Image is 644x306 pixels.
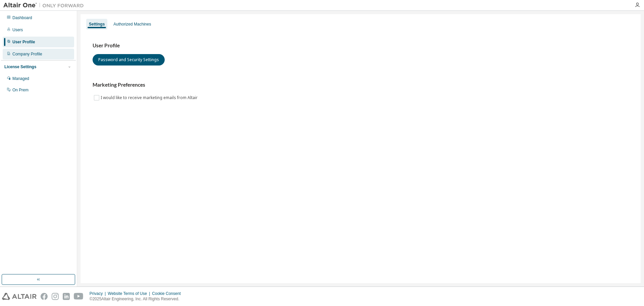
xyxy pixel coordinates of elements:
div: Dashboard [12,15,32,20]
img: instagram.svg [52,293,59,300]
h3: Marketing Preferences [93,82,629,88]
button: Password and Security Settings [93,54,165,65]
img: linkedin.svg [63,293,70,300]
img: youtube.svg [74,293,84,300]
div: Settings [89,21,105,27]
div: Managed [12,76,29,81]
div: User Profile [12,39,35,45]
div: Company Profile [12,51,42,57]
div: Users [12,27,23,33]
label: I would like to receive marketing emails from Altair [101,94,199,102]
div: License Settings [4,64,36,70]
div: Website Terms of Use [108,291,152,296]
div: Privacy [90,291,108,296]
img: altair_logo.svg [2,293,37,300]
div: Cookie Consent [152,291,184,296]
p: © 2025 Altair Engineering, Inc. All Rights Reserved. [90,296,185,302]
img: facebook.svg [41,293,48,300]
img: Altair One [3,2,87,9]
h3: User Profile [93,42,629,49]
div: On Prem [12,87,29,93]
div: Authorized Machines [113,21,151,27]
